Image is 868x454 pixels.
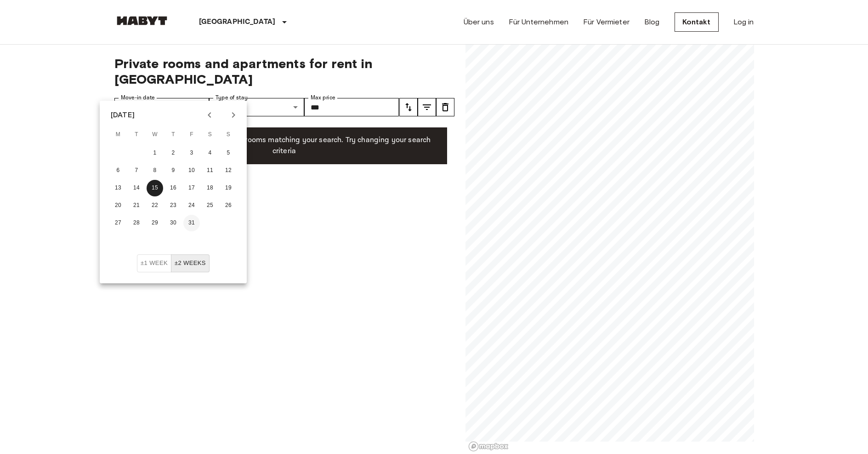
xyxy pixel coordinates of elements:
button: 23 [165,197,182,214]
p: Unfortunately there are no free rooms matching your search. Try changing your search criteria [129,135,440,157]
span: Saturday [202,126,218,144]
label: Move-in date [121,94,155,102]
a: Mapbox logo [468,441,509,452]
button: 15 [147,180,163,196]
label: Type of stay [216,94,248,102]
button: 11 [202,162,218,179]
button: 30 [165,215,182,231]
span: Friday [183,126,200,144]
button: 10 [183,162,200,179]
span: Sunday [220,126,237,144]
span: Private rooms and apartments for rent in [GEOGRAPHIC_DATA] [114,56,454,87]
button: ±2 weeks [171,254,210,272]
a: Für Unternehmen [509,17,568,28]
button: 18 [202,180,218,196]
div: Move In Flexibility [137,254,210,272]
button: 28 [128,215,145,231]
label: Max price [311,94,335,102]
button: 1 [147,145,163,161]
button: 29 [147,215,163,231]
button: 31 [183,215,200,231]
button: 24 [183,197,200,214]
button: 25 [202,197,218,214]
button: 14 [128,180,145,196]
button: 4 [202,145,218,161]
button: 16 [165,180,182,196]
a: Für Vermieter [583,17,630,28]
button: Previous month [202,107,217,123]
span: Thursday [165,126,182,144]
button: 6 [110,162,126,179]
button: 5 [220,145,237,161]
button: 27 [110,215,126,231]
button: 13 [110,180,126,196]
button: tune [436,98,454,116]
a: Blog [644,17,660,28]
button: 17 [183,180,200,196]
button: Next month [226,107,241,123]
span: Tuesday [128,126,145,144]
button: 2 [165,145,182,161]
button: 26 [220,197,237,214]
button: tune [418,98,436,116]
span: Wednesday [147,126,163,144]
button: 3 [183,145,200,161]
a: Kontakt [675,12,719,32]
button: 7 [128,162,145,179]
button: 12 [220,162,237,179]
img: Habyt [114,16,170,25]
a: Über uns [464,17,494,28]
button: 22 [147,197,163,214]
button: 8 [147,162,163,179]
button: 19 [220,180,237,196]
span: Monday [110,126,126,144]
button: tune [399,98,418,116]
p: [GEOGRAPHIC_DATA] [199,17,276,28]
button: 9 [165,162,182,179]
canvas: Map [465,45,754,442]
button: ±1 week [137,254,171,272]
div: [DATE] [111,109,135,121]
button: 21 [128,197,145,214]
a: Log in [733,17,754,28]
button: 20 [110,197,126,214]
